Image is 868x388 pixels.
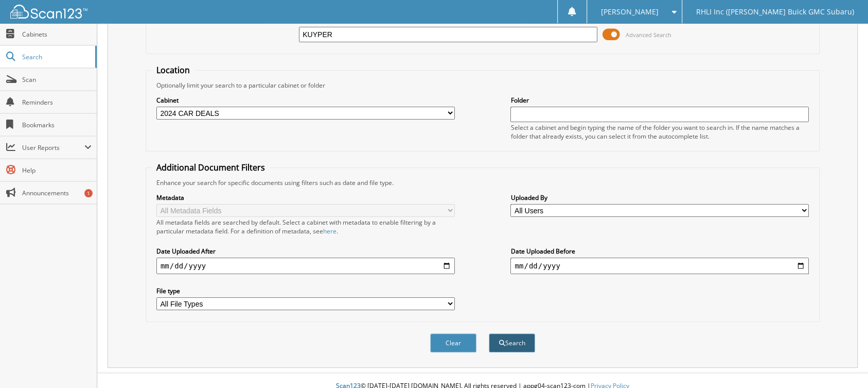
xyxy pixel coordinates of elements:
[430,333,476,352] button: Clear
[156,247,455,256] label: Date Uploaded After
[22,30,92,39] span: Cabinets
[84,189,93,197] div: 1
[22,143,84,152] span: User Reports
[22,75,92,84] span: Scan
[22,121,92,129] span: Bookmarks
[156,96,455,105] label: Cabinet
[626,31,671,39] span: Advanced Search
[151,178,814,187] div: Enhance your search for specific documents using filters such as date and file type.
[510,247,809,256] label: Date Uploaded Before
[22,166,92,175] span: Help
[156,258,455,274] input: start
[156,286,455,295] label: File type
[510,193,809,202] label: Uploaded By
[151,64,195,76] legend: Location
[510,96,809,105] label: Folder
[22,189,92,197] span: Announcements
[510,123,809,141] div: Select a cabinet and begin typing the name of the folder you want to search in. If the name match...
[696,9,854,15] span: RHLI Inc ([PERSON_NAME] Buick GMC Subaru)
[817,339,868,388] iframe: Chat Widget
[22,53,90,61] span: Search
[156,218,455,235] div: All metadata fields are searched by default. Select a cabinet with metadata to enable filtering b...
[489,333,535,352] button: Search
[22,98,92,107] span: Reminders
[323,227,336,235] a: here
[151,81,814,90] div: Optionally limit your search to a particular cabinet or folder
[151,162,270,173] legend: Additional Document Filters
[156,193,455,202] label: Metadata
[600,9,658,15] span: [PERSON_NAME]
[10,5,87,19] img: scan123-logo-white.svg
[510,258,809,274] input: end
